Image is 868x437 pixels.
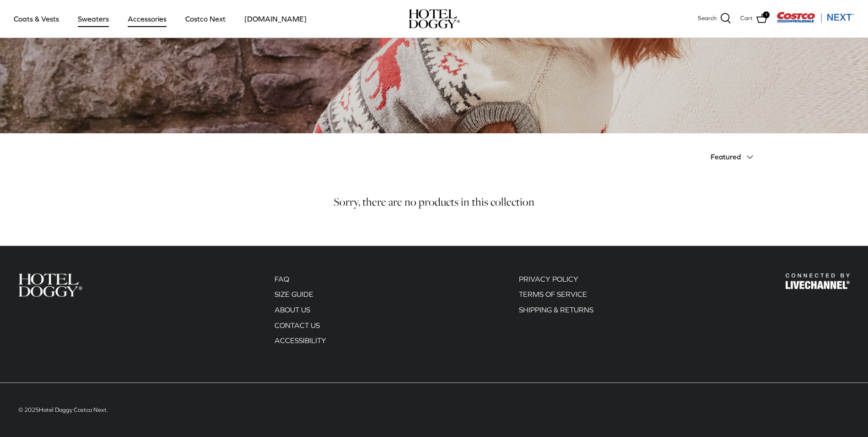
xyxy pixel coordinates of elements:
[275,290,313,298] a: SIZE GUIDE
[177,3,234,34] a: Costco Next
[275,275,289,283] a: FAQ
[70,3,117,34] a: Sweaters
[711,153,741,161] span: Featured
[275,336,326,344] a: ACCESSIBILITY
[776,11,854,23] img: Costco Next
[698,14,717,23] span: Search
[786,273,850,290] img: Hotel Doggy Costco Next
[776,17,854,24] a: Visit Costco Next
[275,306,310,314] a: ABOUT US
[519,275,578,283] a: PRIVACY POLICY
[519,290,587,298] a: TERMS OF SERVICE
[275,321,320,329] a: CONTACT US
[519,306,593,314] a: SHIPPING & RETURNS
[409,9,460,28] img: hoteldoggycom
[5,3,67,34] a: Coats & Vests
[18,406,108,413] span: © 2025 .
[740,13,767,25] a: Cart 1
[39,406,107,413] a: Hotel Doggy Costco Next
[763,11,770,18] span: 1
[119,3,175,34] a: Accessories
[711,147,759,167] button: Featured
[740,14,753,23] span: Cart
[698,13,731,25] a: Search
[265,273,335,350] div: Secondary navigation
[18,273,82,297] img: Hotel Doggy Costco Next
[510,273,603,350] div: Secondary navigation
[409,9,460,28] a: hoteldoggy.com hoteldoggycom
[236,3,315,34] a: [DOMAIN_NAME]
[109,195,759,209] h5: Sorry, there are no products in this collection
